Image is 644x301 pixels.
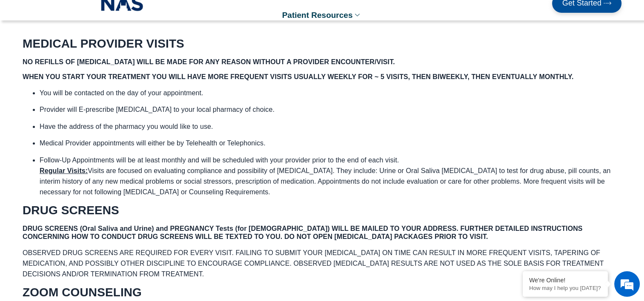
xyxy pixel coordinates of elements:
h2: ZOOM COUNSELING [23,285,621,300]
p: Follow-Up Appointments will be at least monthly and will be scheduled with your provider prior to... [40,155,621,197]
h5: WHEN YOU START YOUR TREATMENT YOU WILL HAVE MORE FREQUENT VISITS USUALLY WEEKLY FOR ~ 5 VISITS, T... [23,73,621,81]
div: Minimize live chat window [140,4,160,25]
p: How may I help you today? [529,285,601,291]
span: We're online! [49,94,117,180]
p: OBSERVED DRUG SCREENS ARE REQUIRED FOR EVERY VISIT. FAILING TO SUBMIT YOUR [MEDICAL_DATA] ON TIME... [23,247,621,279]
div: We're Online! [529,277,601,284]
div: Chat with us now [57,45,156,56]
h5: NO REFILLS OF [MEDICAL_DATA] WILL BE MADE FOR ANY REASON WITHOUT A PROVIDER ENCOUNTER/VISIT. [23,58,621,66]
h5: DRUG SCREENS (Oral Saliva and Urine) and PREGNANCY Tests (for [DEMOGRAPHIC_DATA]) WILL BE MAILED ... [23,224,621,241]
u: Regular Visits: [40,167,88,174]
div: Navigation go back [9,44,22,57]
p: Have the address of the pharmacy you would like to use. [40,121,621,132]
textarea: Type your message and hit 'Enter' [4,206,162,236]
p: Medical Provider appointments will either be by Telehealth or Telephonics. [40,138,621,148]
h2: MEDICAL PROVIDER VISITS [23,37,621,51]
a: Patient Resources [278,6,366,25]
h2: DRUG SCREENS [23,203,621,218]
p: Provider will E-prescribe [MEDICAL_DATA] to your local pharmacy of choice. [40,104,621,115]
p: You will be contacted on the day of your appointment. [40,88,621,98]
